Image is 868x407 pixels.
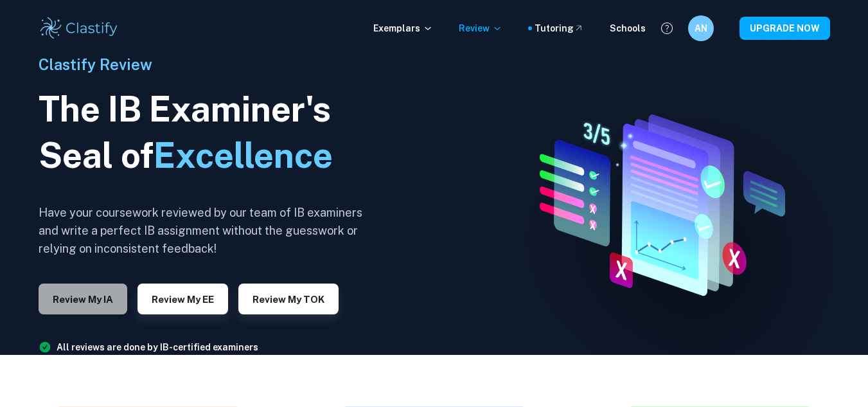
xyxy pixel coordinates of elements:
[740,17,830,40] button: UPGRADE NOW
[656,17,678,39] button: Help and Feedback
[688,15,714,41] button: AN
[137,284,228,314] button: Review my EE
[39,284,127,314] button: Review my IA
[693,21,708,35] h6: AN
[39,53,373,76] h6: Clastify Review
[57,342,258,352] a: All reviews are done by IB-certified examiners
[459,21,502,35] p: Review
[535,21,584,35] a: Tutoring
[39,204,373,258] h6: Have your coursework reviewed by our team of IB examiners and write a perfect IB assignment witho...
[154,135,333,176] span: Excellence
[238,284,339,314] button: Review my TOK
[39,86,373,179] h1: The IB Examiner's Seal of
[373,21,433,35] p: Exemplars
[39,15,120,41] img: Clastify logo
[516,106,799,302] img: IA Review hero
[610,21,646,35] a: Schools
